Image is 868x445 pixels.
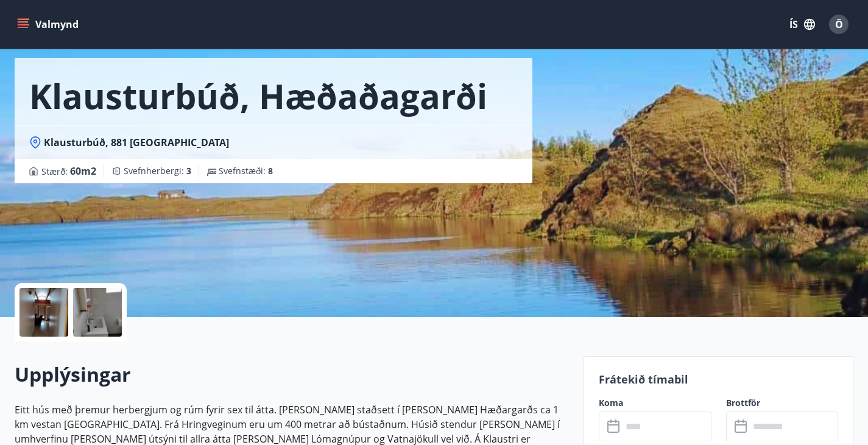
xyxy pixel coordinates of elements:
[783,13,822,35] button: ÍS
[726,397,839,409] label: Brottför
[15,361,569,388] h2: Upplýsingar
[41,164,96,178] span: Stærð :
[29,72,487,119] h1: Klausturbúð, Hæðaðagarði
[599,371,838,387] p: Frátekið tímabil
[186,165,191,177] span: 3
[44,136,229,149] span: Klausturbúð, 881 [GEOGRAPHIC_DATA]
[268,165,273,177] span: 8
[824,10,853,39] button: Ö
[15,13,83,35] button: menu
[219,165,273,177] span: Svefnstæði :
[599,397,711,409] label: Koma
[70,164,96,178] span: 60 m2
[835,18,843,31] span: Ö
[124,165,191,177] span: Svefnherbergi :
